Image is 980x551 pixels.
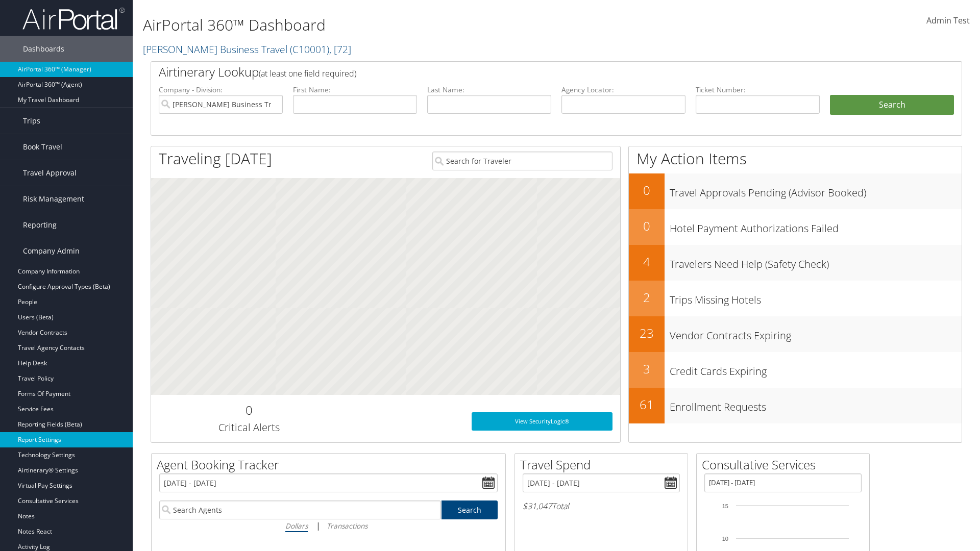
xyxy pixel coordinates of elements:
span: Dashboards [23,36,64,62]
i: Transactions [327,521,367,531]
h2: 23 [629,324,665,342]
h3: Travelers Need Help (Safety Check) [670,252,962,271]
h3: Trips Missing Hotels [670,288,962,307]
h1: AirPortal 360™ Dashboard [143,14,694,36]
span: Travel Approval [23,160,77,186]
label: Agency Locator: [561,85,685,95]
span: Reporting [23,212,57,238]
h2: 0 [629,217,665,235]
h3: Hotel Payment Authorizations Failed [670,216,962,236]
h3: Vendor Contracts Expiring [670,323,962,343]
a: 23Vendor Contracts Expiring [629,316,962,352]
input: Search for Traveler [432,152,612,170]
a: 0Hotel Payment Authorizations Failed [629,209,962,245]
h6: Total [523,500,680,512]
h1: My Action Items [629,148,962,169]
label: Last Name: [427,85,551,95]
img: airportal-logo.png [22,7,125,31]
h2: Consultative Services [702,456,869,473]
span: Book Travel [23,134,62,160]
h2: 3 [629,360,665,378]
a: 0Travel Approvals Pending (Advisor Booked) [629,173,962,209]
tspan: 15 [722,503,728,509]
h1: Traveling [DATE] [159,148,272,169]
span: (at least one field required) [259,68,356,79]
span: ( C10001 ) [290,42,329,56]
input: Search Agents [159,500,441,519]
a: 3Credit Cards Expiring [629,352,962,388]
span: Company Admin [23,238,80,264]
h3: Credit Cards Expiring [670,359,962,379]
tspan: 10 [722,536,728,542]
span: Risk Management [23,186,84,212]
h2: 61 [629,396,665,413]
h2: 0 [159,402,339,419]
i: Dollars [285,521,308,531]
a: Search [442,500,498,519]
h3: Enrollment Requests [670,395,962,414]
label: Company - Division: [159,85,283,95]
button: Search [830,95,954,115]
a: View SecurityLogic® [472,412,612,431]
a: [PERSON_NAME] Business Travel [143,42,351,56]
span: $31,047 [523,500,552,512]
a: 4Travelers Need Help (Safety Check) [629,245,962,281]
span: , [ 72 ] [329,42,351,56]
span: Admin Test [926,15,970,26]
h2: 0 [629,182,665,199]
a: 2Trips Missing Hotels [629,281,962,316]
a: 61Enrollment Requests [629,388,962,423]
h2: Travel Spend [520,456,688,473]
h3: Critical Alerts [159,420,339,435]
a: Admin Test [926,5,970,37]
h2: 4 [629,253,665,270]
h2: Agent Booking Tracker [157,456,505,473]
label: First Name: [293,85,417,95]
span: Trips [23,108,40,134]
div: | [159,519,498,532]
label: Ticket Number: [696,85,820,95]
h2: 2 [629,289,665,306]
h2: Airtinerary Lookup [159,63,887,81]
h3: Travel Approvals Pending (Advisor Booked) [670,181,962,200]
